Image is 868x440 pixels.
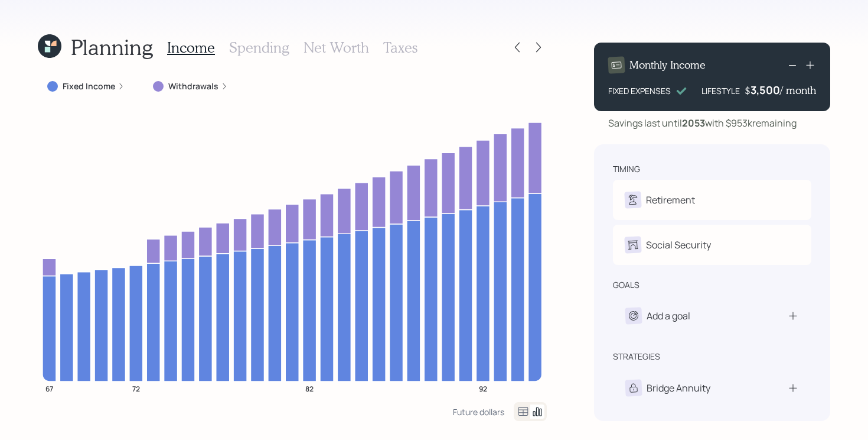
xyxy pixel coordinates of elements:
[45,383,53,393] tspan: 67
[453,406,504,418] div: Future dollars
[304,39,369,56] h3: Net Worth
[229,39,289,56] h3: Spending
[479,383,487,393] tspan: 92
[613,279,639,291] div: goals
[646,193,695,207] div: Retirement
[168,80,218,92] label: Withdrawals
[701,85,740,97] div: LIFESTYLE
[647,309,690,323] div: Add a goal
[682,117,705,130] b: 2053
[63,80,115,92] label: Fixed Income
[750,83,780,97] div: 3,500
[71,34,153,60] h1: Planning
[613,163,640,175] div: timing
[745,84,750,97] h4: $
[132,383,140,393] tspan: 72
[613,351,660,363] div: strategies
[167,39,215,56] h3: Income
[608,85,671,97] div: FIXED EXPENSES
[629,59,706,72] h4: Monthly Income
[647,381,710,395] div: Bridge Annuity
[383,39,417,56] h3: Taxes
[608,116,797,130] div: Savings last until with $953k remaining
[646,238,711,252] div: Social Security
[305,383,314,393] tspan: 82
[780,84,816,97] h4: / month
